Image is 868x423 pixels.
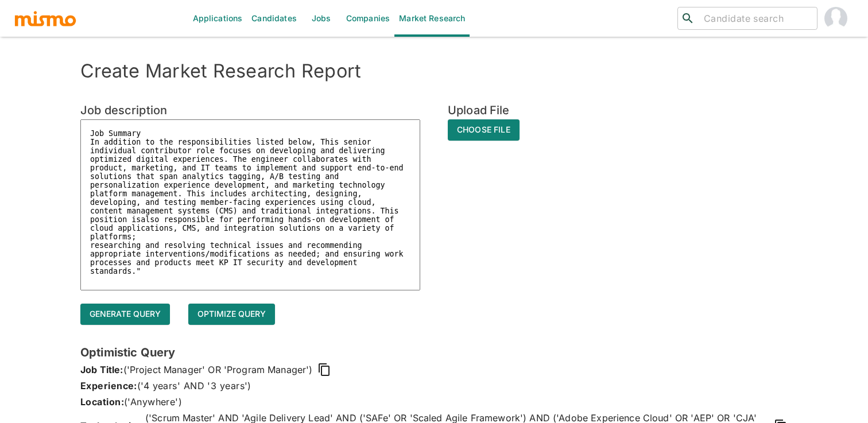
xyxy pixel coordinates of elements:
[123,362,313,378] span: ('Project Manager' OR 'Program Manager')
[188,304,275,325] button: Optimize Query
[80,380,137,391] span: Experience:
[80,60,788,83] h4: Create Market Research Report
[80,396,124,408] span: Location:
[80,343,788,362] h6: Optimistic Query
[80,362,123,378] span: Job Title:
[699,10,812,26] input: Candidate search
[448,101,520,119] h6: Upload File
[80,304,170,325] button: Generate query
[80,101,420,119] h6: Job description
[448,119,520,141] span: Choose File
[80,378,788,394] p: ('4 years' AND '3 years')
[824,7,847,30] img: Gabriel Hernandez
[14,10,77,27] img: logo
[80,394,788,410] p: ('Anywhere')
[80,119,420,290] textarea: Job Summary In addition to the responsibilities listed below, This senior individual contributor ...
